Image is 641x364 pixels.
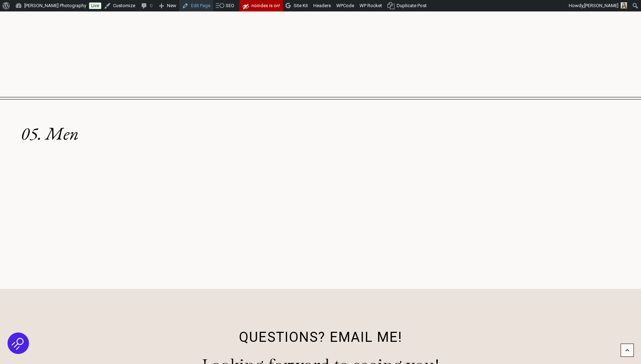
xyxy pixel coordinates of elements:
[621,344,634,357] a: Scroll to top
[185,329,456,349] h3: questions? Email me!
[21,144,620,266] iframe: Men
[584,3,618,8] span: [PERSON_NAME]
[21,123,620,144] h2: 05. Men
[89,3,101,9] a: Live
[294,3,308,8] span: Site Kit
